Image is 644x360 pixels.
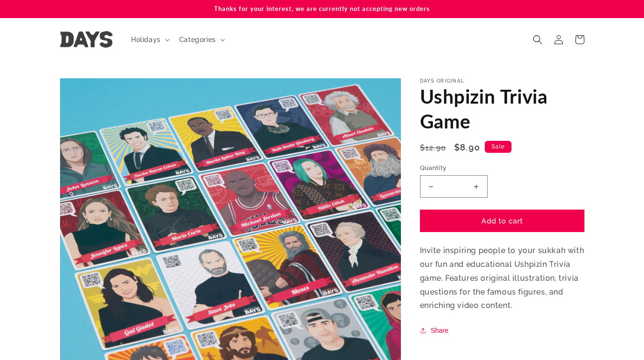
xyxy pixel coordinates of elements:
p: Days Original [420,78,584,84]
s: $12.90 [420,142,447,154]
span: Holidays [131,35,161,44]
summary: Search [527,29,548,50]
span: Sale [485,141,511,153]
summary: Categories [174,30,229,50]
button: Add to cart [420,210,584,232]
span: Categories [179,35,216,44]
span: $8.90 [454,141,480,154]
img: Days United [60,31,112,48]
button: Share [420,325,451,336]
p: Invite inspiring people to your sukkah with our fun and educational Ushpizin Trivia game. Feature... [420,244,584,313]
label: Quantity [420,163,584,173]
summary: Holidays [125,30,174,50]
h1: Ushpizin Trivia Game [420,84,584,134]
